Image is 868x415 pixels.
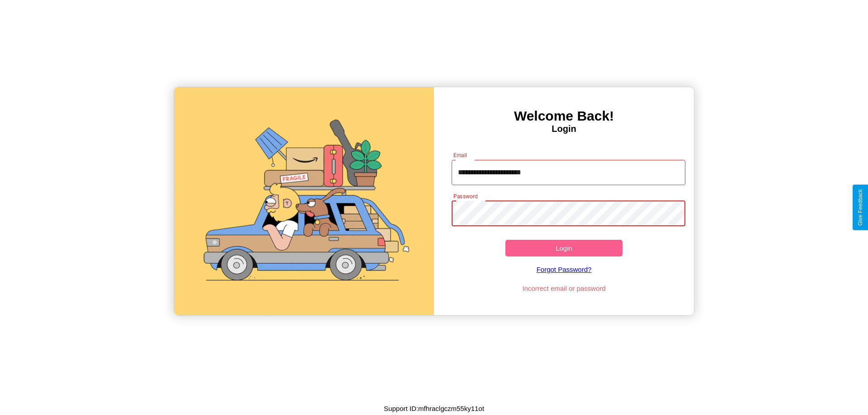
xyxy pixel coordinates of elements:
[857,189,863,226] div: Give Feedback
[434,124,694,134] h4: Login
[453,151,467,159] label: Email
[384,402,484,415] p: Support ID: mfhraclgczm55ky11ot
[505,240,623,256] button: Login
[447,256,681,282] a: Forgot Password?
[434,108,694,124] h3: Welcome Back!
[453,192,477,200] label: Password
[174,87,434,315] img: gif
[447,282,681,294] p: Incorrect email or password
